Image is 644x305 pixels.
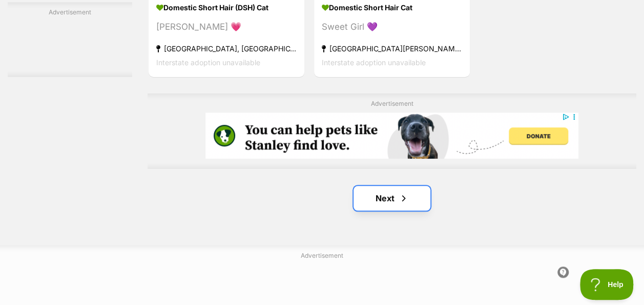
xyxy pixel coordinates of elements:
[580,269,634,300] iframe: Help Scout Beacon - Open
[156,58,260,67] span: Interstate adoption unavailable
[156,20,297,34] div: [PERSON_NAME] 💗
[558,268,568,277] img: info.svg
[322,58,426,67] span: Interstate adoption unavailable
[354,186,430,211] a: Next page
[8,3,132,78] div: Advertisement
[148,93,636,169] div: Advertisement
[156,42,297,55] strong: [GEOGRAPHIC_DATA], [GEOGRAPHIC_DATA]
[148,186,636,211] nav: Pagination
[322,42,462,55] strong: [GEOGRAPHIC_DATA][PERSON_NAME][GEOGRAPHIC_DATA]
[205,112,578,159] iframe: Advertisement
[322,20,462,34] div: Sweet Girl 💜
